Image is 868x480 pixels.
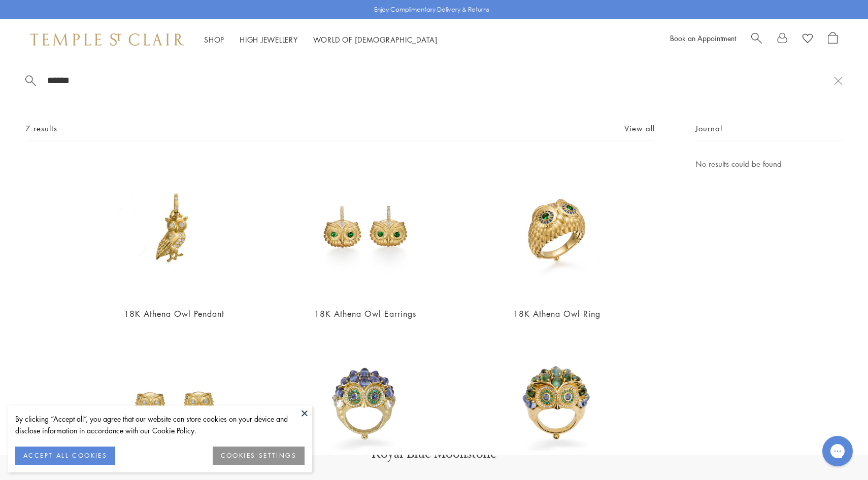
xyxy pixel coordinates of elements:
a: Book an Appointment [670,33,736,43]
iframe: Gorgias live chat messenger [817,432,858,470]
button: ACCEPT ALL COOKIES [15,447,115,465]
button: COOKIES SETTINGS [213,447,305,465]
a: Search [751,32,762,47]
div: By clicking “Accept all”, you agree that our website can store cookies on your device and disclos... [15,413,305,436]
a: ShopShop [204,34,224,45]
img: 18K Indicolite Temple Owl Ring [487,334,627,474]
span: Journal [695,122,722,135]
img: 18K Athena Owl Post Earrings [104,334,244,474]
img: E36186-OWLTG [295,158,436,298]
p: No results could be found [695,158,843,170]
a: High JewelleryHigh Jewellery [240,34,298,45]
p: Enjoy Complimentary Delivery & Returns [374,5,489,15]
img: R36865-OWLTGBS [487,158,627,298]
a: Open Shopping Bag [828,32,838,47]
nav: Main navigation [204,33,438,46]
a: World of [DEMOGRAPHIC_DATA]World of [DEMOGRAPHIC_DATA] [313,34,438,45]
a: 18K Athena Owl Earrings [314,308,416,319]
a: View all [624,123,655,134]
a: 18K Athena Owl Ring [513,308,600,319]
a: View Wishlist [803,32,813,47]
span: 7 results [25,122,57,135]
img: 18K Tanzanite Temple Owl Ring [295,334,436,474]
img: Temple St. Clair [30,33,184,46]
a: 18K Athena Owl Pendant [124,308,224,319]
img: 18K Athena Owl Pendant [104,158,244,298]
